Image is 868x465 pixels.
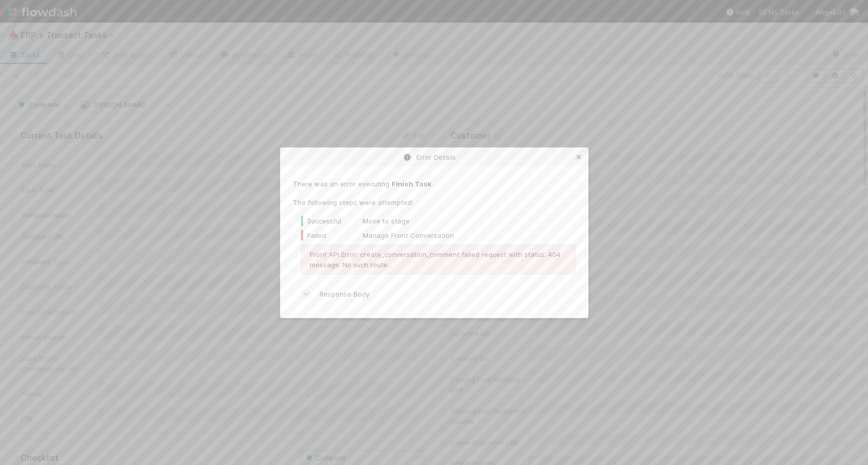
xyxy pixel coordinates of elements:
div: Error Details [280,148,588,166]
span: Response Body [320,289,369,299]
strong: Finish Task [392,180,432,188]
div: Manage Front Conversation [301,230,576,240]
div: Move to stage [301,216,576,226]
div: Failed [301,230,363,240]
p: The following steps were attempted: [293,197,576,208]
div: Successful [301,216,363,226]
p: There was an error executing . [293,179,576,189]
p: Front API Error: create_conversation_comment failed request with status: 404 message: No such route. [310,249,567,270]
